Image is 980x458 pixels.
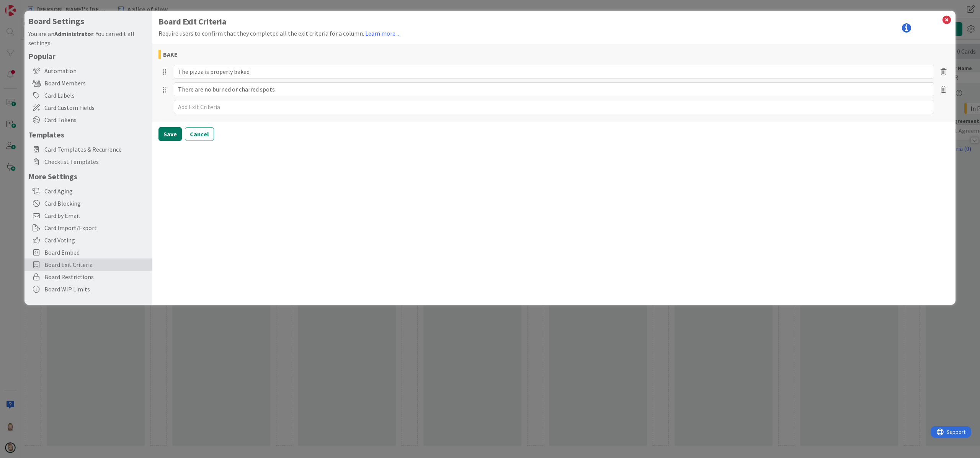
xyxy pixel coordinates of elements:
input: Add Exit Criteria [174,82,934,96]
div: Card Import/Export [24,222,152,234]
input: Add Exit Criteria [174,65,934,79]
span: Card by Email [44,211,149,220]
div: Automation [24,65,152,77]
span: Card Voting [44,236,149,245]
b: BAKE [163,50,178,59]
span: Card Tokens [44,115,149,124]
span: Support [16,1,35,10]
button: Cancel [185,127,214,141]
h5: Popular [28,51,149,61]
span: Board Embed [44,248,149,257]
a: Learn more... [365,29,399,37]
div: Board Members [24,77,152,89]
h1: Board Exit Criteria [158,17,949,26]
span: Checklist Templates [44,157,149,166]
h5: More Settings [28,172,149,181]
div: Card Labels [24,89,152,101]
div: You are an . You can edit all settings. [28,29,149,47]
span: Board Exit Criteria [44,260,149,269]
b: Administrator [54,30,93,38]
div: Require users to confirm that they completed all the exit criteria for a column. [158,29,949,38]
button: Save [158,127,182,141]
span: Board Restrictions [44,272,149,281]
div: Card Aging [24,185,152,197]
span: Card Templates & Recurrence [44,145,149,154]
span: Card Custom Fields [44,103,149,112]
div: Card Blocking [24,197,152,209]
h5: Templates [28,130,149,139]
h4: Board Settings [28,16,149,26]
div: Board WIP Limits [24,283,152,295]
